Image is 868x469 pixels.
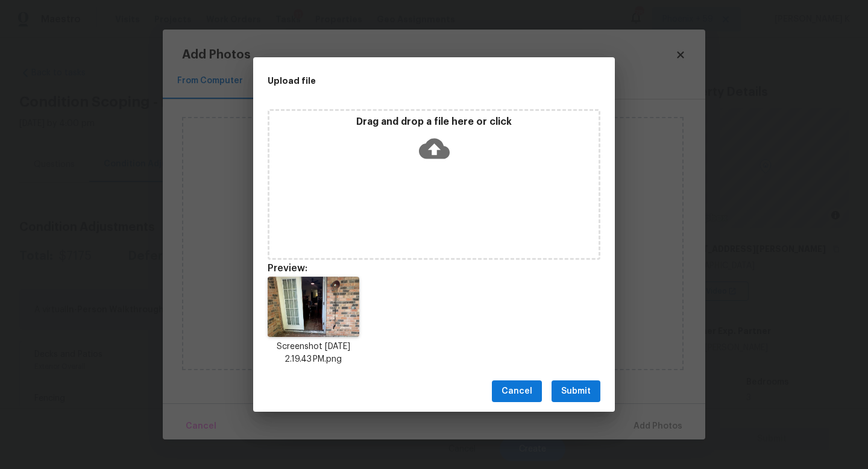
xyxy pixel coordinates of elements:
[561,384,591,399] span: Submit
[502,384,532,399] span: Cancel
[268,74,546,87] h2: Upload file
[268,341,359,366] p: Screenshot [DATE] 2.19.43 PM.png
[552,380,600,403] button: Submit
[492,380,542,403] button: Cancel
[268,277,359,337] img: +H8sry1JdZFbKAAAAAElFTkSuQmCC
[269,116,599,128] p: Drag and drop a file here or click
